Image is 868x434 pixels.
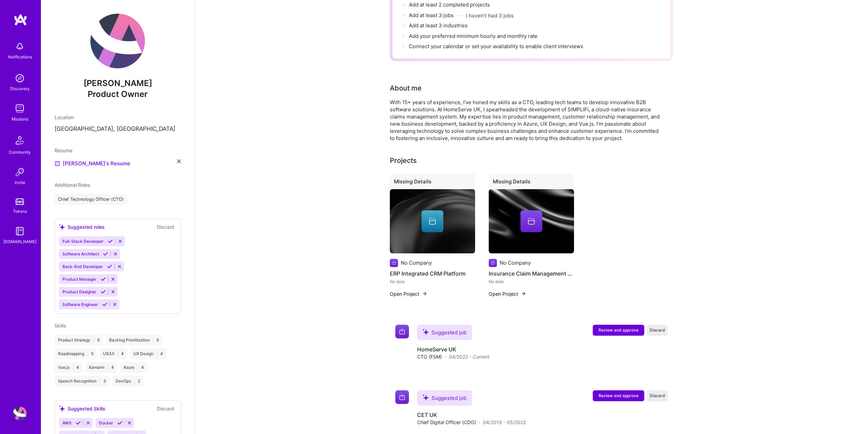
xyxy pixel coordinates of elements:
[62,264,103,269] span: Back-End Developer
[409,33,538,39] span: Add your preferred minimum hourly and monthly rate
[62,420,72,425] span: AWS
[55,114,181,121] div: Location
[137,365,138,370] span: |
[390,290,427,297] button: Open Project
[55,161,60,166] img: Resume
[479,419,480,426] span: ·
[390,83,422,93] div: About me
[99,420,113,425] span: Docker
[100,348,127,359] div: UX/UI 4
[500,259,531,266] div: No Company
[55,335,103,346] div: Product Strategy 5
[13,224,27,238] img: guide book
[55,194,127,205] div: Chief Technology Officer (CTO)
[409,43,583,50] span: Connect your calendar or set your availability to enable client interviews
[59,405,105,412] div: Suggested Skills
[650,393,665,398] span: Discard
[13,407,27,420] img: User Avatar
[13,71,27,85] img: discovery
[120,362,147,373] div: Azure 4
[16,198,24,205] img: tokens
[13,102,27,115] img: teamwork
[15,179,25,186] div: Invite
[417,346,489,353] h4: HomeServe UK
[101,277,106,282] i: Accept
[489,278,574,285] div: No date
[106,335,162,346] div: Backlog Prioritization 5
[521,291,526,296] img: arrow-right
[417,325,472,340] div: Suggested job
[102,302,107,307] i: Accept
[111,289,116,294] i: Reject
[423,329,429,335] i: icon SuggestedTeams
[108,239,113,244] i: Accept
[107,365,108,370] span: |
[422,291,427,296] img: arrow-right
[417,411,526,419] h4: CET UK
[13,208,27,215] div: Tokens
[395,325,409,338] img: Company logo
[390,174,475,192] div: Missing Details
[466,12,514,19] button: I haven't had 3 jobs
[409,1,490,8] span: Add at least 2 completed projects
[90,14,145,68] img: User Avatar
[489,269,574,278] h4: Insurance Claim Management Platform, Simplifi
[72,365,74,370] span: |
[152,337,154,343] span: |
[489,259,497,267] img: Company logo
[8,53,32,60] div: Notifications
[483,419,526,426] span: 04/2019 - 05/2022
[127,420,132,425] i: Reject
[112,376,144,387] div: DevOps 2
[103,251,108,256] i: Accept
[12,115,28,123] div: Missions
[59,406,65,411] i: icon SuggestedTeams
[99,378,101,384] span: |
[395,390,409,404] img: Company logo
[650,327,665,333] span: Discard
[76,420,81,425] i: Accept
[409,22,468,29] span: Add at least 3 industries
[62,251,99,256] span: Software Architect
[445,353,446,360] span: ·
[93,337,94,343] span: |
[417,353,442,360] span: CTO (FSM)
[489,189,574,253] img: cover
[390,278,475,285] div: No date
[390,259,398,267] img: Company logo
[107,264,112,269] i: Accept
[113,251,118,256] i: Reject
[55,182,90,188] span: Additional Roles
[62,277,97,282] span: Product Manager
[55,323,66,328] span: Skills
[10,85,30,92] div: Discovery
[390,189,475,253] img: cover
[118,239,123,244] i: Reject
[117,420,122,425] i: Accept
[156,351,158,356] span: |
[88,89,148,99] span: Product Owner
[409,12,454,18] span: Add at least 3 jobs
[62,289,97,294] span: Product Designer
[401,259,432,266] div: No Company
[55,376,109,387] div: Speech Recognition 3
[134,378,135,384] span: |
[62,239,104,244] span: Full-Stack Developer
[55,78,181,88] span: [PERSON_NAME]
[13,165,27,179] img: Invite
[489,290,526,297] button: Open Project
[86,420,91,425] i: Reject
[117,264,122,269] i: Reject
[130,348,166,359] div: UX Design 4
[489,174,574,192] div: Missing Details
[55,125,181,133] p: [GEOGRAPHIC_DATA], [GEOGRAPHIC_DATA]
[59,223,105,230] div: Suggested roles
[55,348,97,359] div: Roadmapping 5
[423,394,429,401] i: icon SuggestedTeams
[55,148,72,153] span: Resume
[417,390,472,406] div: Suggested job
[14,14,27,26] img: logo
[599,327,638,333] span: Review and approve
[55,362,83,373] div: Vue.js 4
[111,277,116,282] i: Reject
